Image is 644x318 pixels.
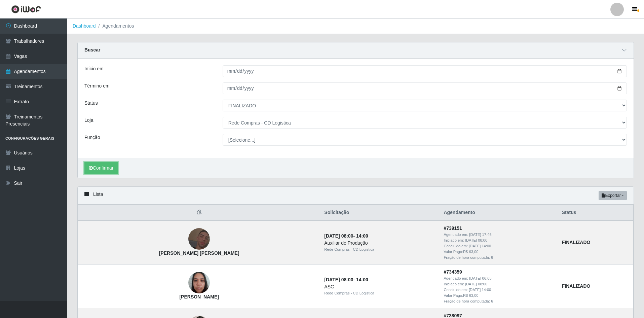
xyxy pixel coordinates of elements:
[84,82,110,90] label: Término em
[84,100,98,107] label: Status
[444,276,554,281] div: Agendado em:
[444,238,554,243] div: Iniciado em:
[444,269,462,275] strong: # 734359
[84,134,100,141] label: Função
[465,282,487,286] time: [DATE] 08:00
[84,117,93,124] label: Loja
[324,233,353,239] time: [DATE] 08:00
[444,243,554,249] div: Concluido em:
[324,233,368,239] strong: -
[188,269,210,297] img: Tassylla Guimarães Lúcio
[324,240,435,247] div: Auxiliar de Produção
[67,19,644,34] nav: breadcrumb
[188,220,210,258] img: Ezequiel da Silva Duarte
[558,205,634,221] th: Status
[320,205,440,221] th: Solicitação
[562,240,591,245] strong: FINALIZADO
[562,283,591,289] strong: FINALIZADO
[444,249,554,255] div: Valor Pago: R$ 63,00
[84,47,100,52] strong: Buscar
[11,5,41,13] img: CoreUI Logo
[469,244,491,248] time: [DATE] 14:00
[356,233,368,239] time: 14:00
[444,225,462,231] strong: # 739151
[159,250,239,256] strong: [PERSON_NAME] [PERSON_NAME]
[84,65,104,72] label: Início em
[96,23,134,30] li: Agendamentos
[324,290,435,296] div: Rede Compras - CD Logistica
[78,187,634,205] div: Lista
[444,255,554,260] div: Fração de hora computada: 6
[324,247,435,252] div: Rede Compras - CD Logistica
[440,205,558,221] th: Agendamento
[73,23,96,29] a: Dashboard
[469,276,491,280] time: [DATE] 06:08
[469,233,491,237] time: [DATE] 17:46
[223,65,627,77] input: 00/00/0000
[179,294,219,299] strong: [PERSON_NAME]
[444,298,554,304] div: Fração de hora computada: 6
[444,293,554,298] div: Valor Pago: R$ 63,00
[469,288,491,292] time: [DATE] 14:00
[84,162,118,174] button: Confirmar
[465,238,487,242] time: [DATE] 08:00
[223,82,627,94] input: 00/00/0000
[324,277,353,282] time: [DATE] 08:00
[599,191,627,200] button: Exportar
[324,277,368,282] strong: -
[356,277,368,282] time: 14:00
[324,283,435,290] div: ASG
[444,281,554,287] div: Iniciado em:
[444,232,554,238] div: Agendado em:
[444,287,554,293] div: Concluido em:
